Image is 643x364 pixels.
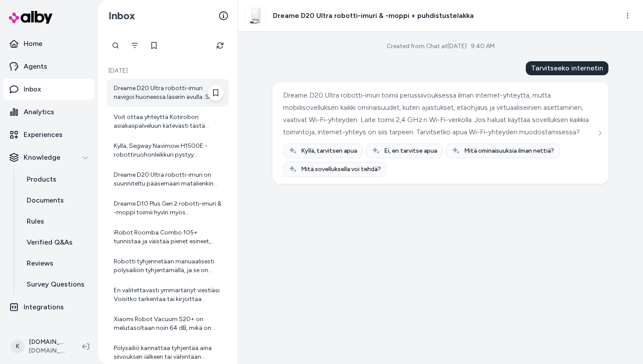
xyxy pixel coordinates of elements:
div: Voit ottaa yhteyttä Kotirobon asiakaspalveluun kätevästi tästä linkistä: [Kotirobo Asiakaspalvelu... [114,113,224,130]
div: Pölysäiliö kannattaa tyhjentää aina siivouksen jälkeen tai vähintään säännöllisesti, jotta robott... [114,344,224,361]
p: [DATE] [107,66,229,75]
div: Created from Chat at [DATE] · 9:40 AM [387,42,495,51]
span: K [10,339,24,353]
button: Knowledge [3,147,94,168]
p: Survey Questions [27,279,84,290]
span: Ei, en tarvitse apua [384,147,437,155]
a: Documents [18,190,94,211]
button: Filter [126,37,143,54]
button: See more [594,128,605,138]
a: Xiaomi Robot Vacuum S20+ on melutasoltaan noin 64 dB, mikä on melko normaali taso robotti-imureil... [107,310,229,338]
div: Dreame D20 Ultra robotti-imuri navigoi huoneessa laserin avulla. Siinä on lasernavigointi ja Path... [114,84,224,101]
div: Dreame D20 Ultra robotti-imuri toimii perussiivouksessa ilman internet-yhteyttä, mutta mobiilisov... [283,89,596,138]
a: Inbox [3,79,94,100]
button: K[DOMAIN_NAME] Shopify[DOMAIN_NAME] [5,332,75,360]
img: Dreame_D20_Ultra_main_white_1.jpg [245,6,266,26]
img: alby Logo [9,11,52,24]
p: Verified Q&As [27,237,73,248]
a: Integrations [3,297,94,318]
a: Reviews [18,253,94,274]
span: [DOMAIN_NAME] [29,346,68,355]
a: Dreame D10 Plus Gen 2 robotti-imuri & -moppi toimii hyvin myös koiratalouksissa. Sen tehokas imut... [107,194,229,222]
h2: Inbox [108,9,135,22]
p: Rules [27,216,44,227]
p: Documents [27,195,64,206]
p: Knowledge [24,152,60,163]
p: Analytics [24,107,54,117]
p: Experiences [24,129,63,140]
div: Robotti tyhjennetään manuaalisesti pölysäiliön tyhjentämällä, ja se on suunniteltu helpoksi puhdi... [114,257,224,275]
span: Kyllä, tarvitsen apua [301,147,357,155]
a: Voit ottaa yhteyttä Kotirobon asiakaspalveluun kätevästi tästä linkistä: [Kotirobo Asiakaspalvelu... [107,108,229,136]
a: Survey Questions [18,274,94,295]
p: [DOMAIN_NAME] Shopify [29,338,68,346]
p: Products [27,174,56,185]
div: iRobot Roomba Combo 105+ tunnistaa ja väistää pienet esineet, kuten lelut ja sähköjohdot, etukame... [114,228,224,246]
span: Mitä ominaisuuksia ilman nettiä? [464,147,554,155]
span: Mitä sovelluksella voi tehdä? [301,165,381,174]
p: Inbox [24,84,41,94]
p: Agents [24,61,47,72]
div: Dreame D10 Plus Gen 2 robotti-imuri & -moppi toimii hyvin myös koiratalouksissa. Sen tehokas imut... [114,199,224,217]
a: Agents [3,56,94,77]
button: Refresh [211,37,229,54]
a: Kyllä, Segway Navimow H1500E -robottiruohonleikkuri pystyy leikkaamaan useita erillisiä leikkuual... [107,136,229,164]
a: Robotti tyhjennetään manuaalisesti pölysäiliön tyhjentämällä, ja se on suunniteltu helpoksi puhdi... [107,252,229,280]
a: Products [18,169,94,190]
a: Verified Q&As [18,232,94,253]
p: Home [24,38,42,49]
div: Tarvitseeko internetin [526,61,608,75]
p: Reviews [27,258,53,269]
a: Dreame D20 Ultra robotti-imuri navigoi huoneessa laserin avulla. Siinä on lasernavigointi ja Path... [107,79,229,107]
a: iRobot Roomba Combo 105+ tunnistaa ja väistää pienet esineet, kuten lelut ja sähköjohdot, etukame... [107,223,229,251]
div: Xiaomi Robot Vacuum S20+ on melutasoltaan noin 64 dB, mikä on melko normaali taso robotti-imureil... [114,315,224,332]
h3: Dreame D20 Ultra robotti-imuri & -moppi + puhdistustelakka [273,10,474,21]
div: Dreame D20 Ultra robotti-imuri on suunniteltu pääsemään matalienkin kalusteiden, kuten sohvien, a... [114,171,224,188]
a: Rules [18,211,94,232]
a: Analytics [3,101,94,122]
p: Integrations [24,302,64,312]
a: Dreame D20 Ultra robotti-imuri on suunniteltu pääsemään matalienkin kalusteiden, kuten sohvien, a... [107,165,229,193]
a: Home [3,33,94,54]
a: En valitettavasti ymmärtänyt viestiäsi. Voisitko tarkentaa tai kirjoittaa kysymyksesi uudelleen? ... [107,281,229,309]
div: Kyllä, Segway Navimow H1500E -robottiruohonleikkuri pystyy leikkaamaan useita erillisiä leikkuual... [114,142,224,159]
div: En valitettavasti ymmärtänyt viestiäsi. Voisitko tarkentaa tai kirjoittaa kysymyksesi uudelleen? ... [114,286,224,304]
a: Experiences [3,124,94,145]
